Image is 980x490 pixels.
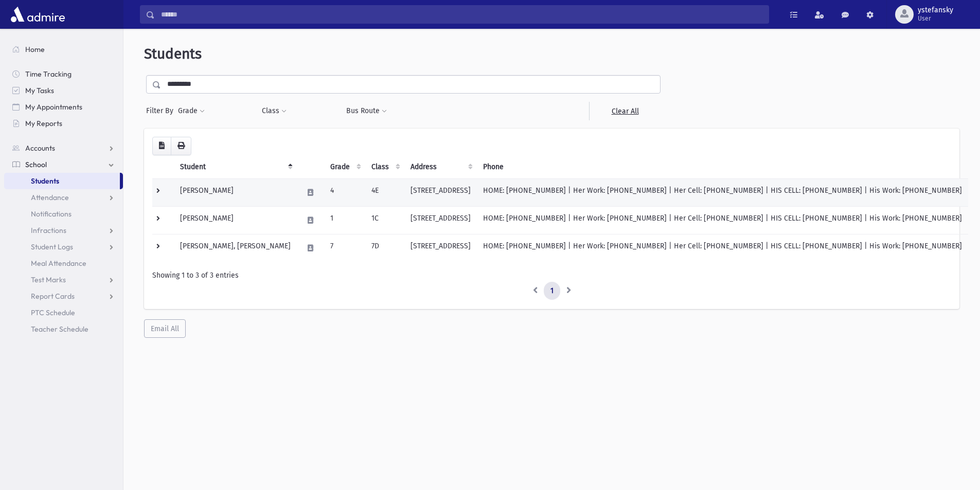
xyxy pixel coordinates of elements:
[477,206,968,234] td: HOME: [PHONE_NUMBER] | Her Work: [PHONE_NUMBER] | Her Cell: [PHONE_NUMBER] | HIS CELL: [PHONE_NUM...
[171,137,191,155] button: Print
[477,234,968,262] td: HOME: [PHONE_NUMBER] | Her Work: [PHONE_NUMBER] | Her Cell: [PHONE_NUMBER] | HIS CELL: [PHONE_NUM...
[324,206,365,234] td: 1
[31,193,69,202] span: Attendance
[4,271,123,288] a: Test Marks
[4,321,123,337] a: Teacher Schedule
[31,242,73,251] span: Student Logs
[918,6,953,14] span: ystefansky
[155,5,769,24] input: Search
[25,102,82,112] span: My Appointments
[146,105,177,116] span: Filter By
[4,239,123,255] a: Student Logs
[144,319,186,338] button: Email All
[4,66,123,82] a: Time Tracking
[4,82,123,99] a: My Tasks
[4,189,123,206] a: Attendance
[4,115,123,132] a: My Reports
[25,45,45,54] span: Home
[404,155,477,179] th: Address: activate to sort column ascending
[25,69,72,79] span: Time Tracking
[174,178,297,206] td: [PERSON_NAME]
[174,234,297,262] td: [PERSON_NAME], [PERSON_NAME]
[365,155,404,179] th: Class: activate to sort column ascending
[918,14,953,23] span: User
[4,41,123,58] a: Home
[174,155,297,179] th: Student: activate to sort column descending
[152,270,951,281] div: Showing 1 to 3 of 3 entries
[365,206,404,234] td: 1C
[25,119,62,128] span: My Reports
[31,292,75,301] span: Report Cards
[404,178,477,206] td: [STREET_ADDRESS]
[4,288,123,304] a: Report Cards
[31,209,72,219] span: Notifications
[324,178,365,206] td: 4
[4,206,123,222] a: Notifications
[31,324,88,334] span: Teacher Schedule
[4,156,123,173] a: School
[25,143,55,153] span: Accounts
[25,160,47,169] span: School
[177,102,205,120] button: Grade
[365,178,404,206] td: 4E
[4,222,123,239] a: Infractions
[8,4,67,25] img: AdmirePro
[477,178,968,206] td: HOME: [PHONE_NUMBER] | Her Work: [PHONE_NUMBER] | Her Cell: [PHONE_NUMBER] | HIS CELL: [PHONE_NUM...
[346,102,387,120] button: Bus Route
[25,86,54,95] span: My Tasks
[31,259,86,268] span: Meal Attendance
[31,275,66,284] span: Test Marks
[31,226,66,235] span: Infractions
[174,206,297,234] td: [PERSON_NAME]
[144,45,202,62] span: Students
[152,137,171,155] button: CSV
[31,176,59,186] span: Students
[4,304,123,321] a: PTC Schedule
[324,234,365,262] td: 7
[589,102,661,120] a: Clear All
[324,155,365,179] th: Grade: activate to sort column ascending
[4,255,123,271] a: Meal Attendance
[261,102,287,120] button: Class
[544,282,560,300] a: 1
[365,234,404,262] td: 7D
[4,173,120,189] a: Students
[404,234,477,262] td: [STREET_ADDRESS]
[4,140,123,156] a: Accounts
[31,308,75,317] span: PTC Schedule
[4,99,123,115] a: My Appointments
[404,206,477,234] td: [STREET_ADDRESS]
[477,155,968,179] th: Phone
